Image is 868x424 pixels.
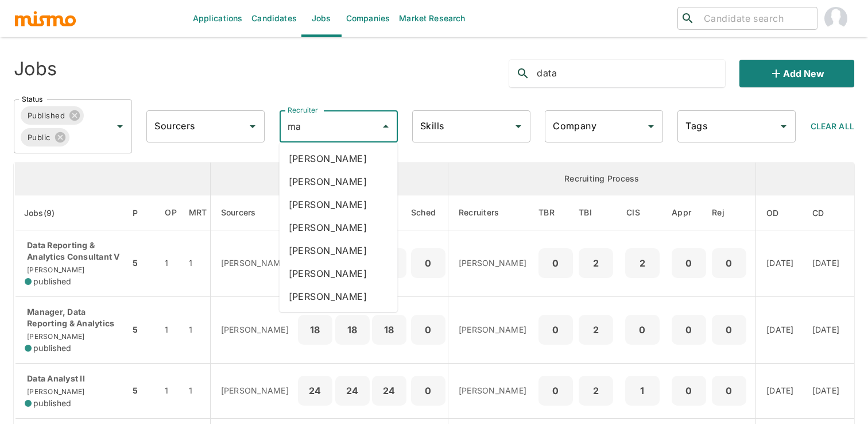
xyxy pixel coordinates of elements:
p: 18 [377,322,402,338]
p: [PERSON_NAME] [221,257,289,269]
p: 18 [340,322,365,338]
p: 2 [630,255,655,271]
span: [PERSON_NAME] [25,387,84,396]
th: Market Research Total [186,195,210,230]
h4: Jobs [14,57,57,80]
th: Recruiting Process [448,163,755,195]
td: [DATE] [803,230,849,297]
p: 0 [676,322,702,338]
p: 0 [716,255,742,271]
th: Open Positions [156,195,186,230]
p: 1 [630,383,655,399]
li: [PERSON_NAME] [280,285,398,308]
td: 1 [156,296,186,363]
td: 1 [186,296,210,363]
th: To Be Reviewed [536,195,576,230]
span: [PERSON_NAME] [25,332,84,341]
td: 1 [156,363,186,418]
p: Manager, Data Reporting & Analytics [25,306,121,329]
span: published [33,342,71,354]
td: 1 [186,363,210,418]
button: search [509,60,537,87]
p: 2 [583,255,609,271]
td: [DATE] [803,296,849,363]
th: To Be Interviewed [576,195,616,230]
p: 0 [716,322,742,338]
span: Published [21,109,72,122]
th: Recruiters [448,195,536,230]
p: [PERSON_NAME] [221,324,289,336]
li: [PERSON_NAME] [280,147,398,170]
p: 24 [303,383,328,399]
td: [DATE] [756,363,803,418]
li: [PERSON_NAME] [280,170,398,193]
button: Add new [739,60,854,87]
span: Jobs(9) [24,206,70,220]
span: [PERSON_NAME] [25,265,84,274]
label: Status [22,94,42,104]
td: 5 [130,363,156,418]
p: 0 [543,322,568,338]
td: [DATE] [756,230,803,297]
span: published [33,398,71,409]
span: P [133,206,153,220]
p: [PERSON_NAME] [221,385,289,396]
label: Recruiter [288,105,318,115]
input: Candidate search [699,10,812,26]
p: [PERSON_NAME] [459,385,526,396]
p: 0 [716,383,742,399]
p: 0 [416,383,441,399]
button: Open [510,118,526,134]
span: OD [766,206,794,220]
span: Public [21,131,57,144]
li: [PERSON_NAME] [280,239,398,262]
p: 2 [583,383,609,399]
p: 0 [416,322,441,338]
th: Created At [803,195,849,230]
p: 24 [377,383,402,399]
li: [PERSON_NAME] [280,216,398,239]
img: logo [14,10,77,27]
th: Sourcers [210,195,298,230]
span: published [33,276,71,287]
div: Public [21,128,69,147]
li: [PERSON_NAME] [280,193,398,216]
td: [DATE] [756,296,803,363]
span: CD [812,206,839,220]
li: [PERSON_NAME] [280,308,398,331]
button: Open [245,118,261,134]
th: Sched [409,195,448,230]
p: Data Reporting & Analytics Consultant V [25,240,121,263]
p: Data Analyst II [25,373,121,384]
td: 1 [186,230,210,297]
td: [DATE] [803,363,849,418]
input: Search [537,64,724,83]
p: 0 [416,255,441,271]
button: Open [643,118,659,134]
p: 0 [543,383,568,399]
p: 24 [340,383,365,399]
p: 0 [543,255,568,271]
button: Open [776,118,792,134]
th: Onboarding Date [756,195,803,230]
div: Published [21,106,84,125]
p: 0 [676,255,702,271]
p: [PERSON_NAME] [459,324,526,336]
p: 18 [303,322,328,338]
button: Open [112,118,128,134]
td: 5 [130,296,156,363]
p: [PERSON_NAME] [459,257,526,269]
th: Sourcing Process [210,163,448,195]
th: Client Interview Scheduled [616,195,669,230]
img: Gabriel Hernandez [824,7,847,30]
p: 0 [676,383,702,399]
li: [PERSON_NAME] [280,262,398,285]
p: 0 [630,322,655,338]
button: Close [378,118,394,134]
td: 5 [130,230,156,297]
th: Approved [669,195,709,230]
th: Rejected [709,195,756,230]
span: Clear All [811,121,854,131]
th: Priority [130,195,156,230]
p: 2 [583,322,609,338]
